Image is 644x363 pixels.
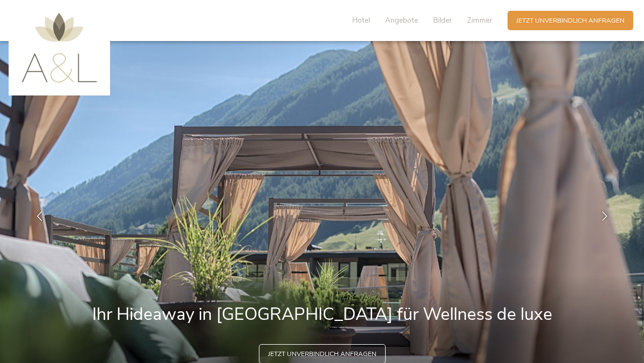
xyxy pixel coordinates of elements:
span: Zimmer [467,15,492,25]
span: Angebote [385,15,418,25]
span: Jetzt unverbindlich anfragen [516,16,625,25]
span: Bilder [433,15,452,25]
span: Jetzt unverbindlich anfragen [268,350,376,359]
span: Hotel [352,15,370,25]
img: AMONTI & LUNARIS Wellnessresort [22,13,97,83]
